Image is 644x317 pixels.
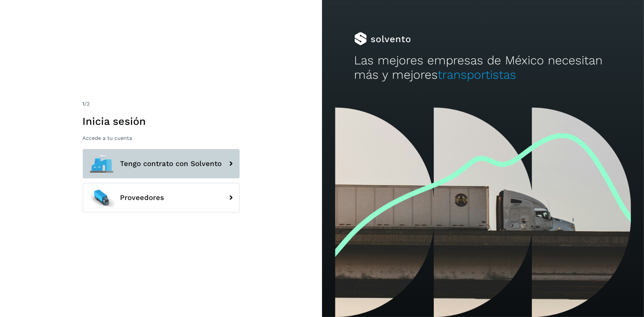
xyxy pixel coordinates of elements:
h1: Inicia sesión [83,115,240,127]
h2: Las mejores empresas de México necesitan más y mejores [354,53,612,82]
span: Proveedores [120,194,164,202]
div: /2 [83,100,240,108]
span: Tengo contrato con Solvento [120,160,222,168]
span: 1 [83,101,85,107]
button: Proveedores [83,183,240,212]
button: Tengo contrato con Solvento [83,149,240,178]
p: Accede a tu cuenta [83,135,240,141]
span: transportistas [438,68,517,82]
